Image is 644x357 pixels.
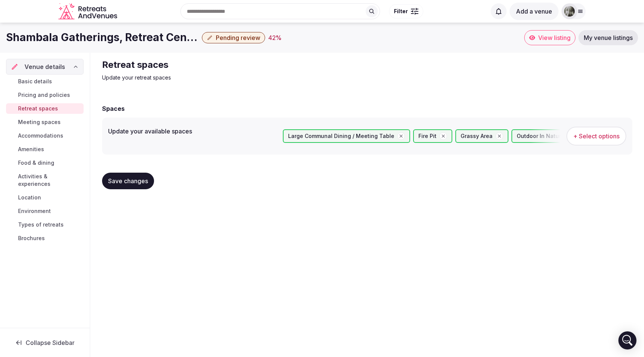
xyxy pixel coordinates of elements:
[18,105,58,112] span: Retreat spaces
[564,6,575,17] img: melissanunezbrown
[394,8,408,15] span: Filter
[455,129,508,143] div: Grassy Area
[108,177,148,185] span: Save changes
[102,74,355,81] p: Update your retreat spaces
[102,104,125,113] h2: Spaces
[58,3,119,20] a: Visit the homepage
[18,91,70,99] span: Pricing and policies
[24,62,65,71] span: Venue details
[102,173,154,189] button: Save changes
[202,32,265,43] button: Pending review
[511,129,580,143] div: Outdoor In Nature
[18,194,41,201] span: Location
[6,30,199,45] h1: Shambala Gatherings, Retreat Center
[18,118,61,126] span: Meeting spaces
[108,128,277,134] label: Update your available spaces
[6,206,84,216] a: Environment
[18,132,63,139] span: Accommodations
[566,127,626,146] button: + Select options
[6,103,84,114] a: Retreat spaces
[573,132,620,140] span: + Select options
[18,78,52,85] span: Basic details
[389,4,423,18] button: Filter
[268,33,282,42] button: 42%
[6,233,84,244] a: Brochures
[216,34,260,41] span: Pending review
[6,334,84,351] button: Collapse Sidebar
[18,146,44,153] span: Amenities
[268,33,282,42] div: 42 %
[6,171,84,189] a: Activities & experiences
[58,3,119,20] svg: Retreats and Venues company logo
[6,76,84,87] a: Basic details
[18,207,51,215] span: Environment
[510,3,559,20] button: Add a venue
[578,30,638,45] a: My venue listings
[510,8,559,15] a: Add a venue
[18,234,45,242] span: Brochures
[413,129,452,143] div: Fire Pit
[6,158,84,168] a: Food & dining
[18,173,81,188] span: Activities & experiences
[6,219,84,230] a: Types of retreats
[6,130,84,141] a: Accommodations
[18,221,64,228] span: Types of retreats
[618,331,636,349] div: Open Intercom Messenger
[6,90,84,100] a: Pricing and policies
[26,339,75,346] span: Collapse Sidebar
[524,30,575,45] a: View listing
[584,34,633,41] span: My venue listings
[6,117,84,127] a: Meeting spaces
[6,192,84,203] a: Location
[18,159,54,167] span: Food & dining
[538,34,571,41] span: View listing
[102,59,355,71] h2: Retreat spaces
[6,144,84,155] a: Amenities
[283,129,410,143] div: Large Communal Dining / Meeting Table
